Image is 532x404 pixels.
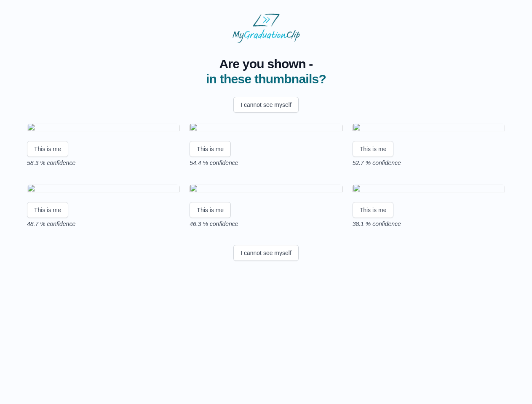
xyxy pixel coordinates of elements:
button: This is me [27,202,68,218]
button: This is me [353,141,394,157]
img: MyGraduationClip [233,13,300,43]
p: 46.3 % confidence [190,220,342,228]
img: eec4c43bf23563dbff26a62f490cb393e5ed389c.gif [190,123,342,134]
button: I cannot see myself [233,97,299,113]
button: This is me [190,202,231,218]
button: This is me [353,202,394,218]
span: Are you shown - [206,56,326,72]
button: This is me [27,141,68,157]
img: 95c5e650f7cecfee391f92249b06033e3478ae34.gif [27,184,179,195]
p: 54.4 % confidence [190,159,342,167]
img: 9610ec50657eae5ed3438ae0d6636ed21b341845.gif [353,184,505,195]
button: This is me [190,141,231,157]
p: 58.3 % confidence [27,159,179,167]
img: d221a9d0617601a619578bb7a63b613136cd83c3.gif [353,123,505,134]
p: 48.7 % confidence [27,220,179,228]
img: 7e3100bd79c345e2a37d0d610898df8c6e332cd2.gif [27,123,179,134]
p: 52.7 % confidence [353,159,505,167]
button: I cannot see myself [233,245,299,261]
span: in these thumbnails? [206,72,326,86]
img: 96e8008c5e9c33c94c6c546980e3cc835dc2fd2e.gif [190,184,342,195]
p: 38.1 % confidence [353,220,505,228]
